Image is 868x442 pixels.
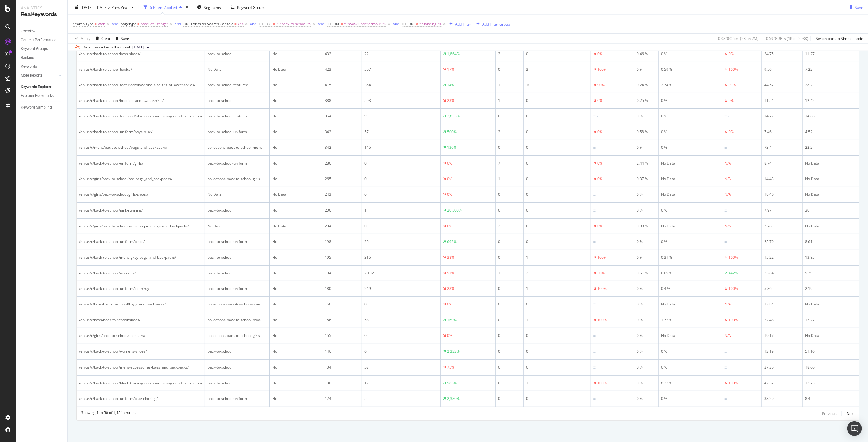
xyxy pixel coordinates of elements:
span: Full URL [402,21,415,27]
span: Search Type [73,21,94,27]
div: No [272,255,320,260]
div: 26 [364,239,438,244]
div: No Data [661,161,719,166]
div: 14.72 [764,113,800,119]
div: N/A [725,223,731,229]
span: Full URL [259,21,272,27]
div: 0.59 % URLs ( 1K on 203K ) [766,36,808,41]
div: Save [121,36,129,41]
button: Next [847,410,855,417]
div: Open Intercom Messenger [847,421,862,436]
div: No Data [208,67,267,72]
div: 195 [325,255,359,260]
div: 0.59 % [661,67,719,72]
div: Keywords Explorer [21,84,51,90]
div: Previous [822,411,837,416]
div: 342 [325,145,359,150]
div: 0 % [637,239,656,244]
div: 0 [498,192,521,197]
div: 73.4 [764,145,800,150]
div: 22 [364,51,438,57]
span: ≠ [416,21,418,27]
div: No Data [272,223,320,229]
div: 44.57 [764,82,800,88]
div: No [272,161,320,166]
div: 0 [498,208,521,213]
div: back-to-school-uniform [208,239,267,244]
span: pagetype [121,21,136,27]
div: 0 % [637,255,656,260]
div: 423 [325,67,359,72]
button: Save [113,34,129,43]
div: 0 % [661,145,719,150]
button: and [318,21,324,27]
div: More Reports [21,72,42,79]
div: Apply [81,36,90,41]
div: 204 [325,223,359,229]
div: 342 [325,129,359,135]
div: - [728,145,729,151]
div: 0 % [661,113,719,119]
div: 6 Filters Applied [150,5,177,10]
a: Keyword Sampling [21,104,63,111]
div: 3,833% [447,113,460,119]
div: 0 [526,176,588,182]
div: 2.74 % [661,82,719,88]
div: back-to-school [208,208,267,213]
div: - [728,114,729,119]
button: Add Filter Group [474,20,510,28]
div: /en-us/c/back-to-school-featured/blue-accessories-bags_and_backpacks/ [79,113,202,119]
div: No [272,145,320,150]
div: 90% [597,82,605,88]
div: 206 [325,208,359,213]
span: 2025 Aug. 28th [132,45,144,50]
div: 25.79 [764,239,800,244]
span: Segments [204,5,221,10]
div: - [597,114,598,119]
div: 100% [729,255,738,260]
div: 2,102 [364,270,438,276]
div: /en-us/c/back-to-school-basics/ [79,67,202,72]
div: No Data [661,176,719,182]
div: No [272,98,320,103]
div: 0% [597,51,602,57]
div: 0% [729,51,734,57]
div: 2 [498,129,521,135]
button: and [175,21,181,27]
div: 0% [597,223,602,229]
div: 0 [364,176,438,182]
div: - [597,192,598,198]
div: /en-us/c/back-to-school/womens/ [79,270,202,276]
div: and [393,21,399,27]
div: No Data [661,223,719,229]
div: 0 [526,208,588,213]
span: ^.*landing.*$ [419,20,442,28]
div: 0% [597,176,602,182]
a: Overview [21,28,63,34]
div: 0 % [661,208,719,213]
div: 100% [597,255,607,260]
button: and [112,21,118,27]
div: 0% [597,129,602,135]
div: 0 [364,192,438,197]
a: Content Performance [21,37,63,43]
div: 100% [729,67,738,72]
button: Keyword Groups [229,2,268,12]
div: /en-us/c/girls/back-to-school/girls-shoes/ [79,192,202,197]
img: Equal [725,241,727,243]
div: Keywords [21,63,37,70]
span: URL Exists on Search Console [183,21,233,27]
div: 0 [526,161,588,166]
span: ^.*www.underarmour.*$ [344,20,386,28]
div: No [272,113,320,119]
div: 265 [325,176,359,182]
button: Segments [195,2,223,12]
div: 0 [526,145,588,150]
div: 0.58 % [637,129,656,135]
div: /en-us/c/back-to-school-uniform/black/ [79,239,202,244]
div: 0% [447,176,452,182]
div: - [597,208,598,213]
button: Apply [73,34,90,43]
div: 57 [364,129,438,135]
div: 23% [447,98,454,103]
